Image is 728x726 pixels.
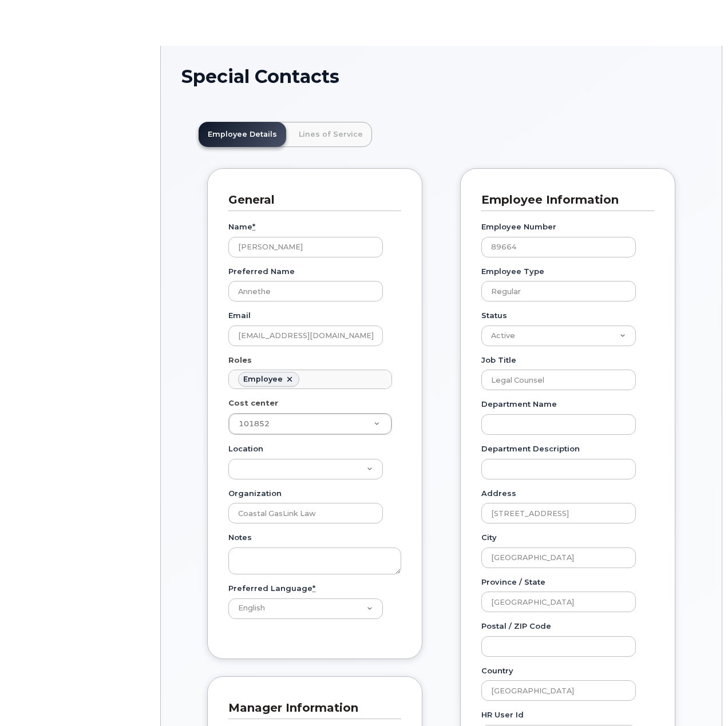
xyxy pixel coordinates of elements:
[229,414,391,434] a: 101852
[481,532,497,543] label: City
[481,709,524,720] label: HR user id
[481,443,580,454] label: Department Description
[228,700,393,716] h3: Manager Information
[481,488,516,499] label: Address
[228,583,315,594] label: Preferred Language
[181,66,701,86] h1: Special Contacts
[481,399,557,410] label: Department Name
[290,122,372,147] a: Lines of Service
[481,355,516,366] label: Job Title
[481,266,544,277] label: Employee Type
[228,310,251,321] label: Email
[228,192,393,208] h3: General
[481,577,545,588] label: Province / State
[481,192,646,208] h3: Employee Information
[481,621,551,632] label: Postal / ZIP Code
[199,122,286,147] a: Employee Details
[243,375,283,384] div: Employee
[239,419,270,428] span: 101852
[312,584,315,593] abbr: required
[228,532,252,543] label: Notes
[228,488,282,499] label: Organization
[228,398,278,408] label: Cost center
[228,221,255,232] label: Name
[228,266,295,277] label: Preferred Name
[228,443,263,454] label: Location
[481,221,556,232] label: Employee Number
[228,355,252,366] label: Roles
[252,222,255,231] abbr: required
[481,665,513,676] label: Country
[481,310,507,321] label: Status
